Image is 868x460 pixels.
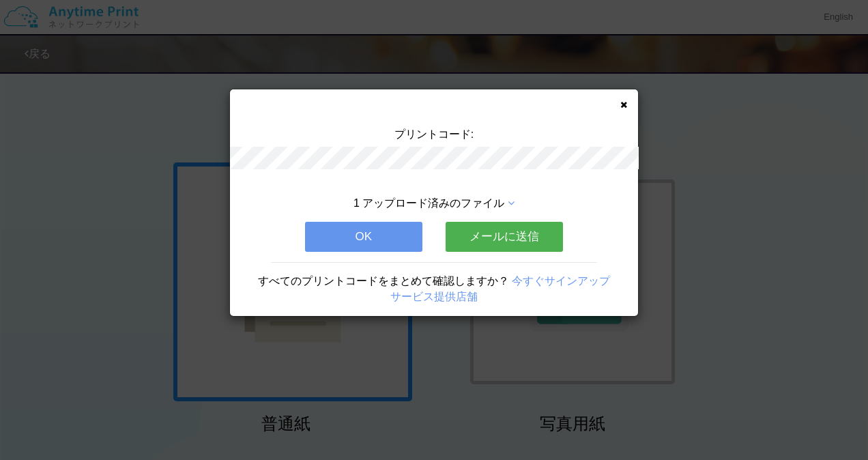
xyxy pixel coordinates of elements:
span: すべてのプリントコードをまとめて確認しますか？ [258,275,509,287]
button: OK [305,222,422,252]
a: サービス提供店舗 [390,291,478,302]
span: 1 アップロード済みのファイル [353,197,504,209]
span: プリントコード: [394,128,474,140]
button: メールに送信 [446,222,563,252]
a: 今すぐサインアップ [512,275,610,287]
